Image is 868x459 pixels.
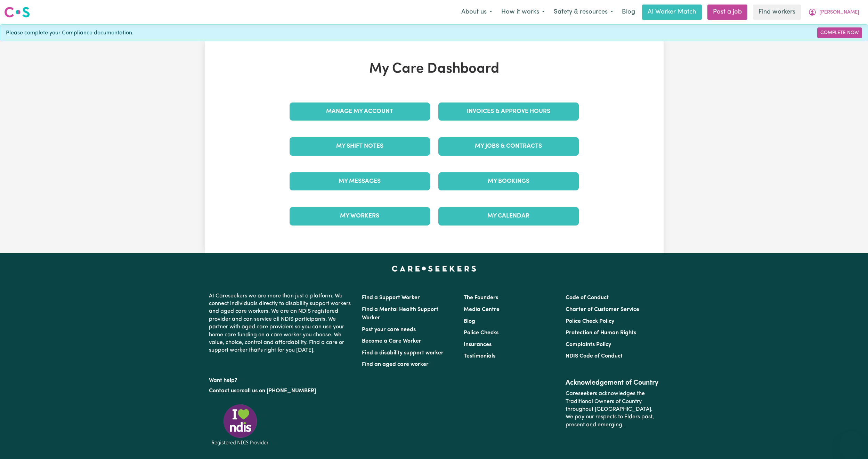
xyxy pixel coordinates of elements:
[464,307,500,312] a: Media Centre
[362,350,444,356] a: Find a disability support worker
[566,342,611,347] a: Complaints Policy
[804,5,864,19] button: My Account
[209,289,354,357] p: At Careseekers we are more than just a platform. We connect individuals directly to disability su...
[464,330,498,336] a: Police Checks
[290,137,430,155] a: My Shift Notes
[242,388,316,394] a: call us on [PHONE_NUMBER]
[209,374,354,384] p: Want help?
[566,379,659,387] h2: Acknowledgement of Country
[438,103,579,121] a: Invoices & Approve Hours
[438,172,579,190] a: My Bookings
[566,330,636,336] a: Protection of Human Rights
[566,295,609,301] a: Code of Conduct
[209,403,271,446] img: Registered NDIS provider
[566,353,623,359] a: NDIS Code of Conduct
[464,342,492,347] a: Insurances
[392,266,476,271] a: Careseekers home page
[566,307,639,312] a: Charter of Customer Service
[438,207,579,225] a: My Calendar
[566,387,659,432] p: Careseekers acknowledges the Traditional Owners of Country throughout [GEOGRAPHIC_DATA]. We pay o...
[753,5,801,20] a: Find workers
[618,5,639,20] a: Blog
[290,207,430,225] a: My Workers
[819,9,859,16] span: [PERSON_NAME]
[290,172,430,190] a: My Messages
[209,384,354,397] p: or
[464,319,475,324] a: Blog
[457,5,497,19] button: About us
[707,5,747,20] a: Post a job
[6,29,133,37] span: Please complete your Compliance documentation.
[290,103,430,121] a: Manage My Account
[362,307,438,321] a: Find a Mental Health Support Worker
[642,5,702,20] a: AI Worker Match
[285,61,583,77] h1: My Care Dashboard
[464,295,498,301] a: The Founders
[362,327,416,333] a: Post your care needs
[840,431,862,453] iframe: Button to launch messaging window, conversation in progress
[362,295,420,301] a: Find a Support Worker
[4,4,30,20] a: Careseekers logo
[817,27,862,38] a: Complete Now
[566,319,614,324] a: Police Check Policy
[209,388,236,394] a: Contact us
[4,6,30,18] img: Careseekers logo
[362,362,429,367] a: Find an aged care worker
[362,338,421,344] a: Become a Care Worker
[438,137,579,155] a: My Jobs & Contracts
[497,5,549,19] button: How it works
[549,5,618,19] button: Safety & resources
[464,353,495,359] a: Testimonials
